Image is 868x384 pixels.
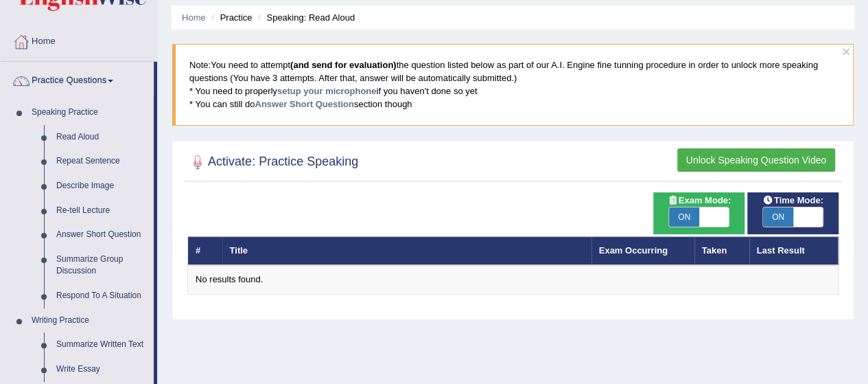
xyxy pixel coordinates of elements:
a: Respond To A Situation [50,284,154,308]
li: Speaking: Read Aloud [255,11,355,24]
button: × [842,44,850,58]
th: Taken [694,236,749,265]
a: Write Essay [50,357,154,382]
th: # [188,236,222,265]
li: Practice [208,11,252,24]
a: Re-tell Lecture [50,199,154,223]
div: No results found. [196,273,830,286]
th: Last Result [749,236,838,265]
span: Note: [189,60,211,70]
a: Read Aloud [50,125,154,150]
div: Show exams occurring in exams [653,192,744,234]
a: Home [1,23,157,57]
span: ON [669,207,699,227]
a: Practice Questions [1,62,154,96]
span: Time Mode: [758,193,829,207]
button: Unlock Speaking Question Video [677,148,835,172]
blockquote: You need to attempt the question listed below as part of our A.I. Engine fine tunning procedure i... [172,44,854,125]
a: setup your microphone [277,86,376,96]
h2: Activate: Practice Speaking [187,152,358,172]
a: Speaking Practice [25,100,154,125]
span: ON [763,207,793,227]
a: Home [182,12,206,23]
a: Writing Practice [25,308,154,333]
a: Summarize Written Text [50,332,154,357]
a: Summarize Group Discussion [50,247,154,284]
span: Exam Mode: [662,193,736,207]
a: Repeat Sentence [50,149,154,174]
a: Exam Occurring [599,245,668,256]
a: Answer Short Question [255,99,353,109]
b: (and send for evaluation) [290,60,397,70]
a: Answer Short Question [50,223,154,247]
a: Describe Image [50,174,154,199]
th: Title [222,236,591,265]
